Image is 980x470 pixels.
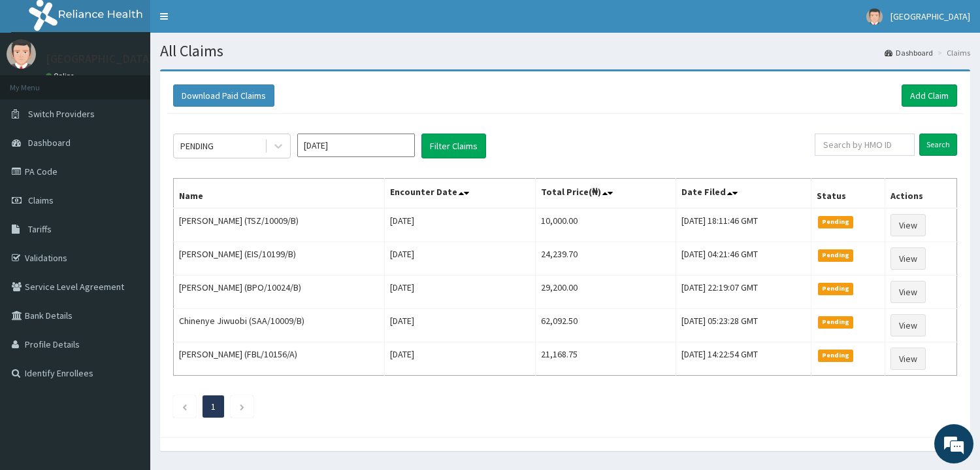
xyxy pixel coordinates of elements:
[384,342,536,376] td: [DATE]
[885,47,933,58] a: Dashboard
[676,342,811,376] td: [DATE] 14:22:54 GMT
[421,134,486,158] button: Filter Claims
[919,134,957,156] input: Search
[818,283,854,295] span: Pending
[676,276,811,309] td: [DATE] 22:19:07 GMT
[536,242,676,276] td: 24,239.70
[866,9,883,25] img: User Image
[676,242,811,276] td: [DATE] 04:21:46 GMT
[536,179,676,209] th: Total Price(₦)
[676,208,811,242] td: [DATE] 18:11:46 GMT
[297,134,415,157] input: Select Month and Year
[818,316,854,328] span: Pending
[890,314,926,336] a: View
[174,242,385,276] td: [PERSON_NAME] (EIS/10199/B)
[239,401,245,412] a: Next page
[174,179,385,209] th: Name
[676,179,811,209] th: Date Filed
[536,208,676,242] td: 10,000.00
[174,276,385,309] td: [PERSON_NAME] (BPO/10024/B)
[46,53,154,65] p: [GEOGRAPHIC_DATA]
[384,276,536,309] td: [DATE]
[815,134,915,156] input: Search by HMO ID
[885,179,957,209] th: Actions
[28,223,52,235] span: Tariffs
[818,249,854,261] span: Pending
[384,208,536,242] td: [DATE]
[174,342,385,376] td: [PERSON_NAME] (FBL/10156/A)
[384,179,536,209] th: Encounter Date
[7,39,36,69] img: User Image
[536,276,676,309] td: 29,200.00
[211,401,216,412] a: Page 1 is your current page
[384,309,536,342] td: [DATE]
[890,214,926,236] a: View
[536,342,676,376] td: 21,168.75
[890,281,926,303] a: View
[28,108,95,120] span: Switch Providers
[818,216,854,228] span: Pending
[28,137,71,149] span: Dashboard
[890,10,970,22] span: [GEOGRAPHIC_DATA]
[902,84,957,107] a: Add Claim
[160,43,970,60] h1: All Claims
[818,350,854,361] span: Pending
[536,309,676,342] td: 62,092.50
[174,208,385,242] td: [PERSON_NAME] (TSZ/10009/B)
[811,179,885,209] th: Status
[890,348,926,370] a: View
[180,139,214,153] div: PENDING
[182,401,188,412] a: Previous page
[174,309,385,342] td: Chinenye Jiwuobi (SAA/10009/B)
[934,47,970,58] li: Claims
[890,247,926,270] a: View
[384,242,536,276] td: [DATE]
[173,84,274,107] button: Download Paid Claims
[28,194,54,206] span: Claims
[46,71,77,81] a: Online
[676,309,811,342] td: [DATE] 05:23:28 GMT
